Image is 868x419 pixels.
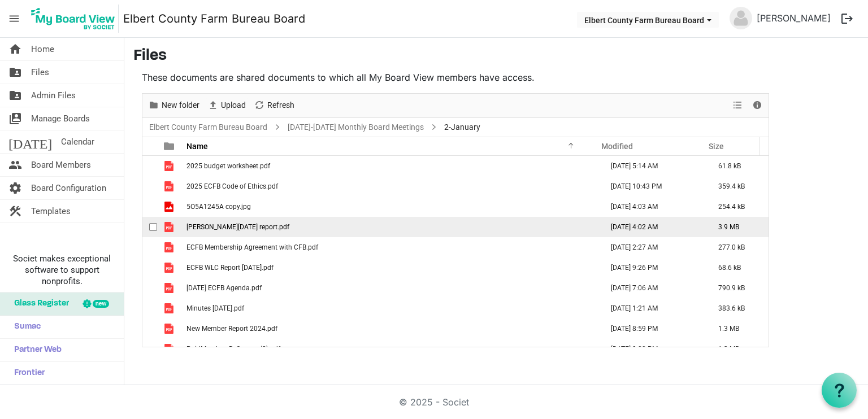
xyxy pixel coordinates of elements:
[752,7,835,29] a: [PERSON_NAME]
[160,98,201,112] span: New folder
[186,345,280,353] span: PaidMembersByCounty (3).pdf
[706,217,769,237] td: 3.9 MB is template cell column header Size
[706,278,769,298] td: 790.9 kB is template cell column header Size
[220,98,247,112] span: Upload
[285,120,426,134] a: [DATE]-[DATE] Monthly Board Meetings
[31,84,76,107] span: Admin Files
[146,98,202,112] button: New folder
[186,284,262,292] span: [DATE] ECFB Agenda.pdf
[186,162,270,170] span: 2025 budget worksheet.pdf
[706,156,769,176] td: 61.8 kB is template cell column header Size
[599,217,706,237] td: January 21, 2025 4:02 AM column header Modified
[31,107,90,130] span: Manage Boards
[706,318,769,339] td: 1.3 MB is template cell column header Size
[142,298,157,318] td: checkbox
[203,94,250,117] div: Upload
[183,278,599,298] td: Jan 23, 2025 ECFB Agenda.pdf is template cell column header Name
[157,257,183,278] td: is template cell column header type
[31,177,106,199] span: Board Configuration
[748,94,767,117] div: Details
[8,154,22,176] span: people
[144,94,203,117] div: New folder
[186,223,289,231] span: [PERSON_NAME][DATE] report.pdf
[577,12,719,28] button: Elbert County Farm Bureau Board dropdownbutton
[157,176,183,197] td: is template cell column header type
[183,156,599,176] td: 2025 budget worksheet.pdf is template cell column header Name
[183,318,599,339] td: New Member Report 2024.pdf is template cell column header Name
[266,98,296,112] span: Refresh
[157,318,183,339] td: is template cell column header type
[706,257,769,278] td: 68.6 kB is template cell column header Size
[186,182,278,190] span: 2025 ECFB Code of Ethics.pdf
[706,176,769,197] td: 359.4 kB is template cell column header Size
[599,156,706,176] td: January 17, 2025 5:14 AM column header Modified
[93,300,109,308] div: new
[183,176,599,197] td: 2025 ECFB Code of Ethics.pdf is template cell column header Name
[186,142,208,151] span: Name
[142,156,157,176] td: checkbox
[142,237,157,257] td: checkbox
[8,362,45,385] span: Frontier
[599,278,706,298] td: January 21, 2025 7:06 AM column header Modified
[186,325,277,333] span: New Member Report 2024.pdf
[599,176,706,197] td: January 19, 2025 10:43 PM column header Modified
[706,197,769,217] td: 254.4 kB is template cell column header Size
[147,120,270,134] a: Elbert County Farm Bureau Board
[252,98,297,112] button: Refresh
[8,200,22,222] span: construction
[599,257,706,278] td: January 23, 2025 9:26 PM column header Modified
[750,98,765,112] button: Details
[709,142,724,151] span: Size
[142,71,769,84] p: These documents are shared documents to which all My Board View members have access.
[28,5,119,33] img: My Board View Logo
[8,107,22,130] span: switch_account
[142,217,157,237] td: checkbox
[706,339,769,359] td: 1.3 MB is template cell column header Size
[835,7,859,30] button: logout
[183,197,599,217] td: 5O5A1245A copy.jpg is template cell column header Name
[142,318,157,339] td: checkbox
[730,7,752,29] img: no-profile-picture.svg
[728,94,748,117] div: View
[706,298,769,318] td: 383.6 kB is template cell column header Size
[157,197,183,217] td: is template cell column header type
[157,156,183,176] td: is template cell column header type
[61,130,94,153] span: Calendar
[206,98,248,112] button: Upload
[599,298,706,318] td: January 23, 2025 1:21 AM column header Modified
[157,339,183,359] td: is template cell column header type
[186,203,251,211] span: 5O5A1245A copy.jpg
[731,98,744,112] button: View dropdownbutton
[142,176,157,197] td: checkbox
[8,316,41,338] span: Sumac
[183,237,599,257] td: ECFB Membership Agreement with CFB.pdf is template cell column header Name
[142,257,157,278] td: checkbox
[8,84,22,107] span: folder_shared
[250,94,298,117] div: Refresh
[142,339,157,359] td: checkbox
[183,217,599,237] td: Don January 2025 report.pdf is template cell column header Name
[3,8,25,29] span: menu
[31,61,49,84] span: Files
[8,61,22,84] span: folder_shared
[157,237,183,257] td: is template cell column header type
[706,237,769,257] td: 277.0 kB is template cell column header Size
[442,120,483,134] span: 2-January
[186,243,318,251] span: ECFB Membership Agreement with CFB.pdf
[8,339,62,361] span: Partner Web
[142,197,157,217] td: checkbox
[142,278,157,298] td: checkbox
[599,318,706,339] td: January 19, 2025 8:59 PM column header Modified
[601,142,633,151] span: Modified
[157,278,183,298] td: is template cell column header type
[157,298,183,318] td: is template cell column header type
[31,38,54,60] span: Home
[133,47,859,66] h3: Files
[31,200,71,222] span: Templates
[8,293,69,315] span: Glass Register
[31,154,91,176] span: Board Members
[599,339,706,359] td: January 19, 2025 9:00 PM column header Modified
[186,304,244,312] span: Minutes [DATE].pdf
[8,177,22,199] span: settings
[8,130,52,153] span: [DATE]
